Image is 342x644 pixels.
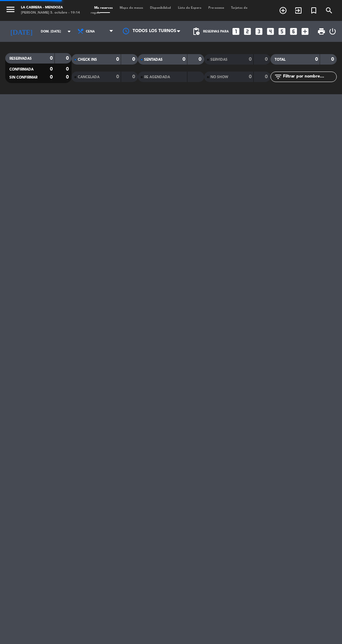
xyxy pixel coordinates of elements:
span: Reservas para [203,30,229,34]
i: exit_to_app [294,6,303,15]
i: looks_6 [289,27,298,36]
input: Filtrar por nombre... [282,73,336,81]
span: RE AGENDADA [144,75,170,79]
span: print [317,27,326,36]
span: SERVIDAS [210,58,228,61]
i: search [325,6,333,15]
span: Disponibilidad [147,6,174,9]
strong: 0 [315,57,318,62]
i: looks_5 [277,27,287,36]
span: RESERVADAS [9,57,32,60]
span: SIN CONFIRMAR [9,76,37,79]
strong: 0 [132,74,136,79]
strong: 0 [199,57,203,62]
strong: 0 [66,75,70,80]
strong: 0 [183,57,185,62]
i: arrow_drop_down [65,27,73,36]
strong: 0 [66,56,70,61]
span: NO SHOW [210,75,228,79]
i: looks_one [231,27,240,36]
span: CONFIRMADA [9,68,34,71]
button: menu [5,4,16,16]
i: menu [5,4,16,15]
span: Lista de Espera [174,6,205,9]
strong: 0 [50,56,53,61]
div: LOG OUT [328,21,337,42]
i: turned_in_not [310,6,318,15]
i: filter_list [274,73,282,81]
strong: 0 [116,57,119,62]
strong: 0 [265,57,269,62]
div: [PERSON_NAME] 5. octubre - 19:14 [21,10,80,16]
span: Cena [86,30,95,34]
strong: 0 [50,67,53,72]
strong: 0 [249,57,252,62]
span: CHECK INS [78,58,97,61]
strong: 0 [50,75,53,80]
i: add_circle_outline [279,6,287,15]
i: looks_two [243,27,252,36]
i: add_box [300,27,310,36]
span: SENTADAS [144,58,163,61]
i: looks_4 [266,27,275,36]
strong: 0 [331,57,335,62]
i: looks_3 [254,27,263,36]
span: Pre-acceso [205,6,228,9]
span: Mapa de mesas [116,6,147,9]
span: TOTAL [275,58,285,61]
strong: 0 [116,74,119,79]
span: Mis reservas [91,6,116,9]
div: LA CABRERA - MENDOZA [21,5,80,10]
span: CANCELADA [78,75,99,79]
strong: 0 [132,57,136,62]
i: [DATE] [5,24,37,38]
span: pending_actions [192,27,200,36]
strong: 0 [66,67,70,72]
i: power_settings_new [328,27,337,36]
strong: 0 [249,74,252,79]
strong: 0 [265,74,269,79]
